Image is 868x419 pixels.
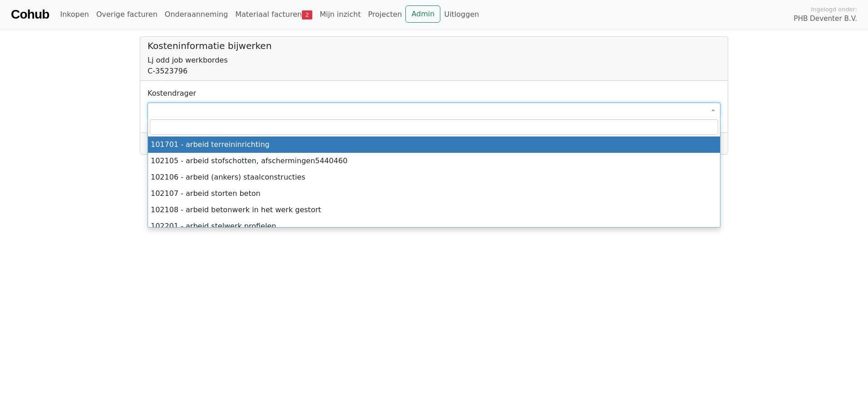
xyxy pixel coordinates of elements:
[56,5,92,24] a: Inkopen
[148,153,720,169] li: 102105 - arbeid stofschotten, afschermingen5440460
[148,169,720,185] li: 102106 - arbeid (ankers) staalconstructies
[148,185,720,202] li: 102107 - arbeid storten beton
[316,5,365,24] a: Mijn inzicht
[232,5,316,24] a: Materiaal facturen2
[148,202,720,218] li: 102108 - arbeid betonwerk in het werk gestort
[405,5,440,23] a: Admin
[161,5,232,24] a: Onderaanneming
[811,5,857,14] span: Ingelogd onder:
[365,5,406,24] a: Projecten
[794,14,857,24] span: PHB Deventer B.V.
[148,55,720,66] div: Lj odd job werkbordes
[148,88,196,99] label: Kostendrager
[440,5,483,24] a: Uitloggen
[11,4,49,25] a: Cohub
[148,218,720,234] li: 102201 - arbeid stelwerk profielen
[148,40,720,51] h5: Kosteninformatie bijwerken
[302,10,312,19] span: 2
[148,136,720,153] li: 101701 - arbeid terreininrichting
[93,5,161,24] a: Overige facturen
[148,66,720,77] div: C-3523796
